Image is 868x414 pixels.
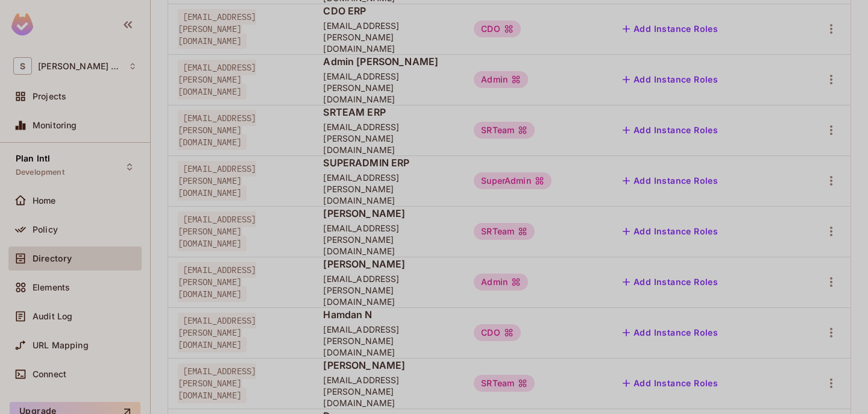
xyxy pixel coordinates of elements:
[323,156,454,169] span: SUPERADMIN ERP
[33,283,70,292] span: Elements
[178,60,256,99] span: [EMAIL_ADDRESS][PERSON_NAME][DOMAIN_NAME]
[178,110,256,150] span: [EMAIL_ADDRESS][PERSON_NAME][DOMAIN_NAME]
[618,323,723,342] button: Add Instance Roles
[323,121,454,155] span: [EMAIL_ADDRESS][PERSON_NAME][DOMAIN_NAME]
[33,312,72,321] span: Audit Log
[323,55,454,68] span: Admin [PERSON_NAME]
[618,121,723,140] button: Add Instance Roles
[178,313,256,353] span: [EMAIL_ADDRESS][PERSON_NAME][DOMAIN_NAME]
[323,4,454,17] span: CDO ERP
[474,274,528,290] div: Admin
[323,257,454,271] span: [PERSON_NAME]
[474,122,535,139] div: SRTeam
[33,369,66,379] span: Connect
[618,374,723,393] button: Add Instance Roles
[474,20,520,37] div: CDO
[618,70,723,89] button: Add Instance Roles
[323,374,454,409] span: [EMAIL_ADDRESS][PERSON_NAME][DOMAIN_NAME]
[33,225,58,234] span: Policy
[323,207,454,220] span: [PERSON_NAME]
[178,9,256,49] span: [EMAIL_ADDRESS][PERSON_NAME][DOMAIN_NAME]
[33,121,77,130] span: Monitoring
[474,71,528,88] div: Admin
[323,222,454,257] span: [EMAIL_ADDRESS][PERSON_NAME][DOMAIN_NAME]
[323,71,454,105] span: [EMAIL_ADDRESS][PERSON_NAME][DOMAIN_NAME]
[474,324,520,341] div: CDO
[323,20,454,54] span: [EMAIL_ADDRESS][PERSON_NAME][DOMAIN_NAME]
[16,154,50,163] span: Plan Intl
[178,212,256,251] span: [EMAIL_ADDRESS][PERSON_NAME][DOMAIN_NAME]
[11,13,33,36] img: SReyMgAAAABJRU5ErkJggg==
[323,359,454,372] span: [PERSON_NAME]
[618,171,723,190] button: Add Instance Roles
[16,168,64,177] span: Development
[323,273,454,307] span: [EMAIL_ADDRESS][PERSON_NAME][DOMAIN_NAME]
[178,262,256,302] span: [EMAIL_ADDRESS][PERSON_NAME][DOMAIN_NAME]
[323,105,454,119] span: SRTEAM ERP
[33,196,56,205] span: Home
[618,19,723,39] button: Add Instance Roles
[474,172,552,189] div: SuperAdmin
[178,161,256,201] span: [EMAIL_ADDRESS][PERSON_NAME][DOMAIN_NAME]
[618,222,723,241] button: Add Instance Roles
[618,272,723,292] button: Add Instance Roles
[33,340,89,350] span: URL Mapping
[474,223,535,240] div: SRTeam
[474,375,535,392] div: SRTeam
[178,363,256,403] span: [EMAIL_ADDRESS][PERSON_NAME][DOMAIN_NAME]
[38,61,122,71] span: Workspace: Sawala Cloud
[323,172,454,206] span: [EMAIL_ADDRESS][PERSON_NAME][DOMAIN_NAME]
[323,324,454,358] span: [EMAIL_ADDRESS][PERSON_NAME][DOMAIN_NAME]
[33,254,72,263] span: Directory
[323,308,454,321] span: Hamdan N
[13,57,32,75] span: S
[33,92,66,101] span: Projects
